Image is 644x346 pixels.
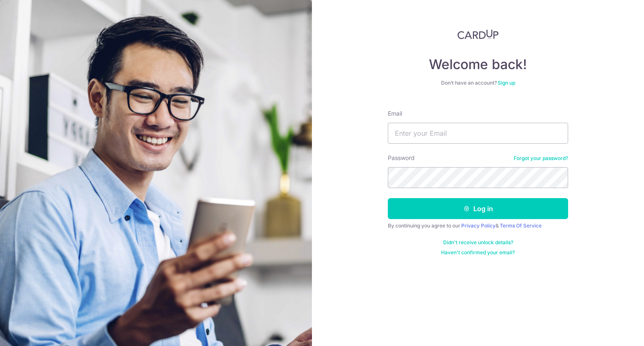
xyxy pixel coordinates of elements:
div: By continuing you agree to our & [388,222,568,229]
div: Don’t have an account? [388,80,568,86]
img: CardUp Logo [457,29,499,39]
a: Forgot your password? [514,155,568,162]
a: Terms Of Service [500,222,542,229]
button: Log in [388,198,568,219]
label: Email [388,109,402,118]
input: Enter your Email [388,123,568,144]
label: Password [388,154,415,162]
a: Sign up [498,80,515,86]
a: Didn't receive unlock details? [443,239,513,246]
a: Haven't confirmed your email? [441,249,515,256]
a: Privacy Policy [461,222,496,229]
h4: Welcome back! [388,56,568,73]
